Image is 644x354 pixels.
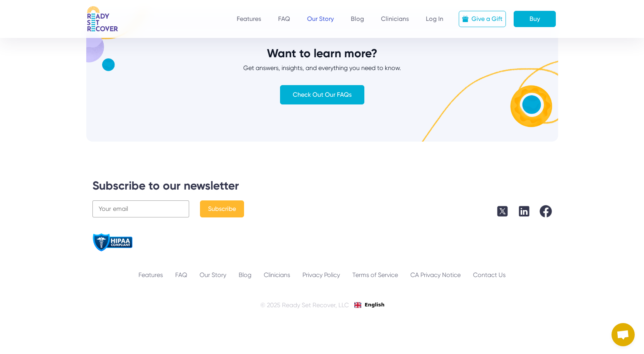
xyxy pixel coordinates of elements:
div: Contact Us [467,270,512,280]
a: Blog [232,270,258,280]
img: Fb icn [540,205,552,217]
a: Our Story [307,15,334,22]
a: Privacy Policy [296,270,346,280]
img: RSR [87,6,118,32]
div: Want to learn more? [91,46,553,60]
div: Language selected: English [349,298,390,312]
div: © 2025 Ready Set Recover, LLC [260,301,349,310]
a: CA Privacy Notice [404,270,467,280]
a: Buy [514,11,556,27]
div: Get answers, insights, and everything you need to know. [91,63,553,73]
a: Log In [426,15,443,22]
a: English [354,301,385,309]
div: Open chat [612,323,635,346]
a: Clinicians [258,270,296,280]
a: Our Story [193,270,232,280]
a: FAQ [169,270,193,280]
a: Check Out Our FAQs [280,85,364,104]
a: Features [237,15,261,22]
a: FAQ [278,15,290,22]
img: English flag [354,302,361,308]
img: Faq section 1 lg [74,9,148,71]
div: Buy [530,14,540,24]
a: Features [132,270,169,280]
div: Subscribe to our newsletter [92,179,244,193]
img: Faq section 2 lg [410,49,558,142]
div: Give a Gift [471,14,502,24]
a: Blog [351,15,364,22]
a: Clinicians [381,15,409,22]
a: Terms of Service [346,270,404,280]
img: X icn [496,205,509,217]
div: Language Switcher [349,298,390,312]
button: Subscribe [200,200,244,217]
img: Linkedin icn [518,205,530,217]
img: Hipaa [92,233,133,252]
a: Give a Gift [459,11,506,27]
